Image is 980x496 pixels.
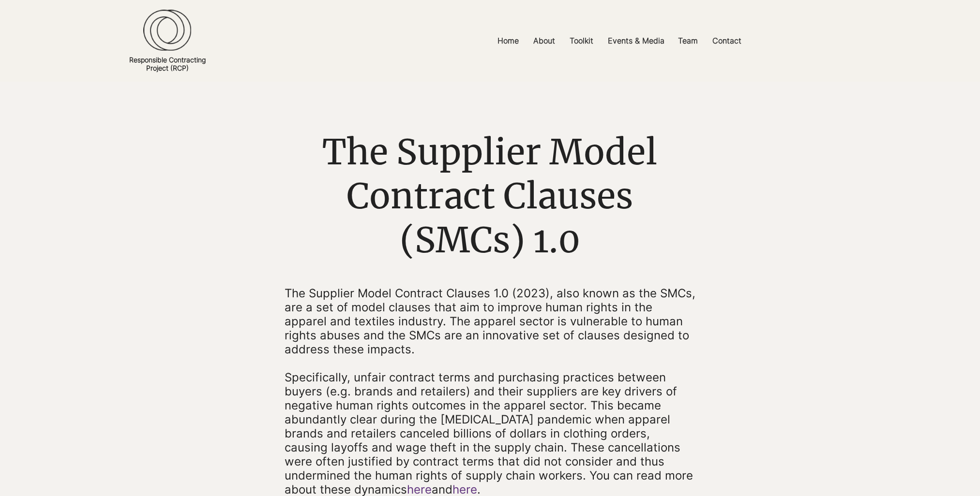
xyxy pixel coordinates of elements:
a: Responsible ContractingProject (RCP) [129,56,206,72]
a: Home [490,30,526,52]
p: Toolkit [565,30,598,52]
a: Events & Media [601,30,671,52]
p: Team [673,30,703,52]
a: Contact [705,30,749,52]
a: Toolkit [562,30,601,52]
a: Team [671,30,705,52]
p: Events & Media [603,30,669,52]
p: About [528,30,560,52]
span: The Supplier Model Contract Clauses 1.0 (2023), also known as the SMCs, are a set of model clause... [285,286,695,356]
p: Contact [708,30,746,52]
nav: Site [374,30,865,52]
p: Home [493,30,524,52]
a: About [526,30,562,52]
span: The Supplier Model Contract Clauses (SMCs) 1.0 [322,130,657,262]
